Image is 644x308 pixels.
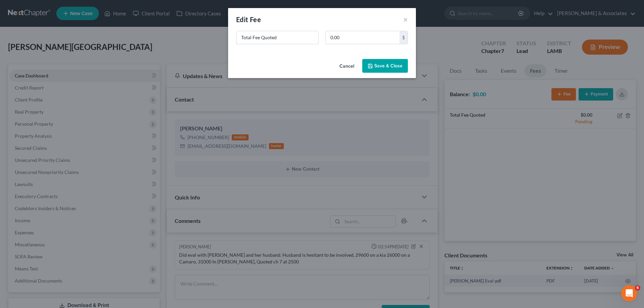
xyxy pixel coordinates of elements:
iframe: Intercom live chat [621,285,637,301]
button: × [403,15,408,23]
input: 0.00 [326,31,399,44]
input: Describe... [236,31,318,44]
div: $ [399,31,408,44]
button: Cancel [334,60,360,73]
button: Save & Close [362,59,408,73]
span: 6 [635,285,640,291]
span: Edit Fee [236,15,261,23]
